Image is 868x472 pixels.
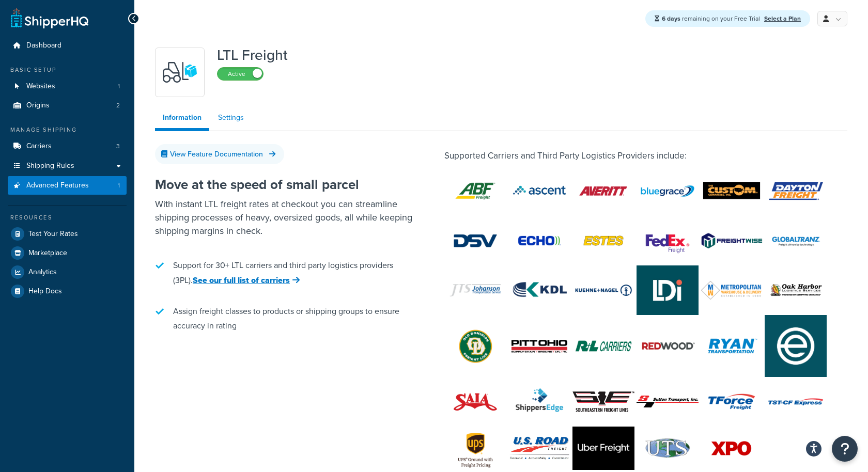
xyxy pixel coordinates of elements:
a: Help Docs [8,282,127,301]
img: TForce Freight [701,377,763,427]
span: Help Docs [28,287,62,296]
img: JTS Freight [444,265,506,315]
a: Origins2 [8,96,127,115]
span: Carriers [26,142,52,151]
a: Websites1 [8,77,127,96]
img: Dayton Freight™ [765,169,827,213]
span: Origins [26,101,50,110]
span: Websites [26,82,55,91]
div: Basic Setup [8,66,127,74]
img: UTS [637,436,699,460]
span: 2 [116,101,120,110]
img: DSV Freight [444,219,506,262]
strong: 6 days [662,14,680,23]
img: ShippersEdge Freight [508,377,570,427]
a: Dashboard [8,36,127,55]
a: View Feature Documentation [155,144,284,164]
img: Sutton Transport Inc. [637,396,699,407]
img: SAIA [444,377,506,427]
p: With instant LTL freight rates at checkout you can streamline shipping processes of heavy, oversi... [155,197,413,238]
img: GlobalTranz Freight [765,216,827,265]
label: Active [218,68,263,80]
a: Analytics [8,263,127,281]
li: Origins [8,96,127,115]
img: Southeastern Freight Lines [572,391,634,412]
a: Advanced Features1 [8,176,127,195]
a: Settings [210,107,252,128]
span: Marketplace [28,249,67,258]
li: Support for 30+ LTL carriers and third party logistics providers (3PL). [155,253,413,293]
h2: Move at the speed of small parcel [155,177,413,192]
img: ABF Freight™ [444,169,506,213]
img: Custom Co Freight [701,169,763,213]
a: See our full list of carriers [193,274,300,286]
img: Ryan Transportation Freight [701,321,763,371]
li: Assign freight classes to products or shipping groups to ensure accuracy in rating [155,299,413,338]
img: BlueGrace Freight [637,166,699,216]
span: Analytics [28,268,57,277]
img: Oak Harbor Freight [765,265,827,315]
div: Resources [8,213,127,222]
span: Shipping Rules [26,162,74,170]
img: Old Dominion® [444,324,506,368]
img: FedEx Freight® [637,219,699,262]
img: Freightwise [701,232,763,249]
img: Kuehne+Nagel LTL+ [572,269,634,312]
span: Advanced Features [26,181,89,190]
div: Manage Shipping [8,125,127,134]
a: Select a Plan [764,14,801,23]
span: Test Your Rates [28,230,78,239]
img: Echo® Global Logistics [508,219,570,262]
h1: LTL Freight [217,48,288,63]
img: Evans Transportation [765,315,827,377]
span: 3 [116,142,120,151]
a: Carriers3 [8,137,127,156]
img: Ship LDI Freight [637,265,699,315]
img: Metropolitan Warehouse & Delivery [701,280,763,300]
img: R+L® [572,324,634,368]
img: XPO Logistics® [701,427,763,470]
span: remaining on your Free Trial [662,14,762,23]
li: Websites [8,77,127,96]
img: Pitt Ohio [508,324,570,368]
img: y79ZsPf0fXUFUhFXDzUgf+ktZg5F2+ohG75+v3d2s1D9TjoU8PiyCIluIjV41seZevKCRuEjTPPOKHJsQcmKCXGdfprl3L4q7... [162,54,198,90]
span: Dashboard [26,41,61,50]
img: US Road [508,436,570,461]
img: Ascent Freight [508,169,570,212]
img: Averitt Freight [572,169,634,213]
img: TST-CF Express Freight™ [765,377,827,427]
h5: Supported Carriers and Third Party Logistics Providers include: [444,151,847,161]
a: Marketplace [8,244,127,262]
li: Carriers [8,137,127,156]
span: 1 [118,181,120,190]
a: Shipping Rules [8,156,127,176]
button: Open Resource Center [832,436,858,462]
img: Estes® [572,219,634,262]
img: Uber Freight (Transplace) [572,427,634,470]
img: UPS® Ground with Freight Pricing [444,427,506,470]
a: Information [155,107,209,131]
span: 1 [118,82,120,91]
a: Test Your Rates [8,225,127,243]
img: KDL [508,269,570,312]
li: Advanced Features [8,176,127,195]
img: Redwood Logistics [637,324,699,368]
